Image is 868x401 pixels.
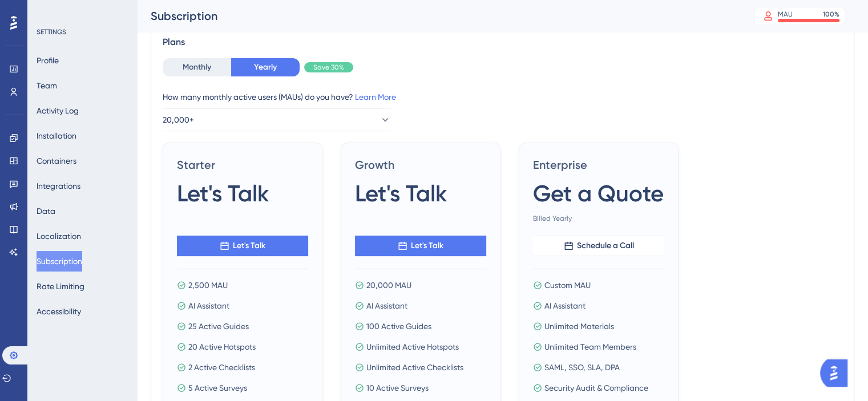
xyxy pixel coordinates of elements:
[188,381,247,395] span: 5 Active Surveys
[177,236,308,256] button: Let's Talk
[355,157,486,173] span: Growth
[37,75,57,96] button: Team
[366,361,463,374] span: Unlimited Active Checklists
[163,113,194,127] span: 20,000+
[355,177,447,209] span: Let's Talk
[366,319,431,333] span: 100 Active Guides
[533,157,664,173] span: Enterprise
[163,108,391,131] button: 20,000+
[37,50,59,71] button: Profile
[366,381,429,395] span: 10 Active Surveys
[778,10,793,19] div: MAU
[231,58,300,76] button: Yearly
[151,8,725,24] div: Subscription
[188,278,228,292] span: 2,500 MAU
[163,35,842,49] div: Plans
[37,27,129,37] div: SETTINGS
[366,299,407,313] span: AI Assistant
[37,251,82,272] button: Subscription
[37,276,84,297] button: Rate Limiting
[37,125,76,146] button: Installation
[163,90,842,104] div: How many monthly active users (MAUs) do you have?
[577,239,634,253] span: Schedule a Call
[544,381,648,395] span: Security Audit & Compliance
[533,214,664,223] span: Billed Yearly
[37,100,79,121] button: Activity Log
[823,10,839,19] div: 100 %
[411,239,443,253] span: Let's Talk
[163,58,231,76] button: Monthly
[37,301,81,322] button: Accessibility
[533,236,664,256] button: Schedule a Call
[177,157,308,173] span: Starter
[188,299,229,313] span: AI Assistant
[37,176,80,196] button: Integrations
[313,63,344,72] span: Save 30%
[544,361,620,374] span: SAML, SSO, SLA, DPA
[37,201,55,221] button: Data
[366,278,411,292] span: 20,000 MAU
[37,151,76,171] button: Containers
[544,278,591,292] span: Custom MAU
[366,340,459,354] span: Unlimited Active Hotspots
[355,92,396,102] a: Learn More
[544,319,614,333] span: Unlimited Materials
[188,361,255,374] span: 2 Active Checklists
[37,226,81,246] button: Localization
[820,356,854,390] iframe: UserGuiding AI Assistant Launcher
[177,177,269,209] span: Let's Talk
[544,299,586,313] span: AI Assistant
[188,340,256,354] span: 20 Active Hotspots
[533,177,664,209] span: Get a Quote
[544,340,636,354] span: Unlimited Team Members
[233,239,265,253] span: Let's Talk
[188,319,249,333] span: 25 Active Guides
[355,236,486,256] button: Let's Talk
